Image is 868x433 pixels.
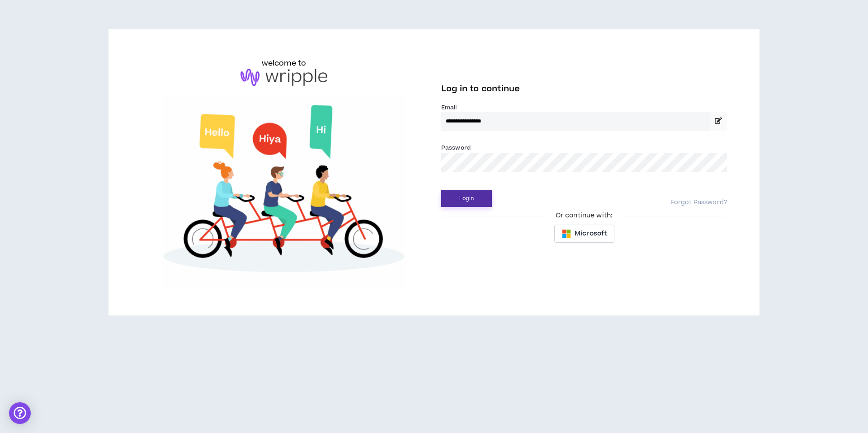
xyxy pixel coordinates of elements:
label: Email [441,104,727,112]
span: Microsoft [575,229,607,239]
img: logo-brand.png [241,69,327,86]
span: Log in to continue [441,83,520,94]
button: Microsoft [554,225,614,243]
label: Password [441,144,471,152]
button: Login [441,190,492,207]
a: Forgot Password? [670,198,727,207]
div: Open Intercom Messenger [9,402,31,424]
span: Or continue with: [549,211,619,221]
h6: welcome to [262,58,307,69]
img: Welcome to Wripple [141,95,427,287]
